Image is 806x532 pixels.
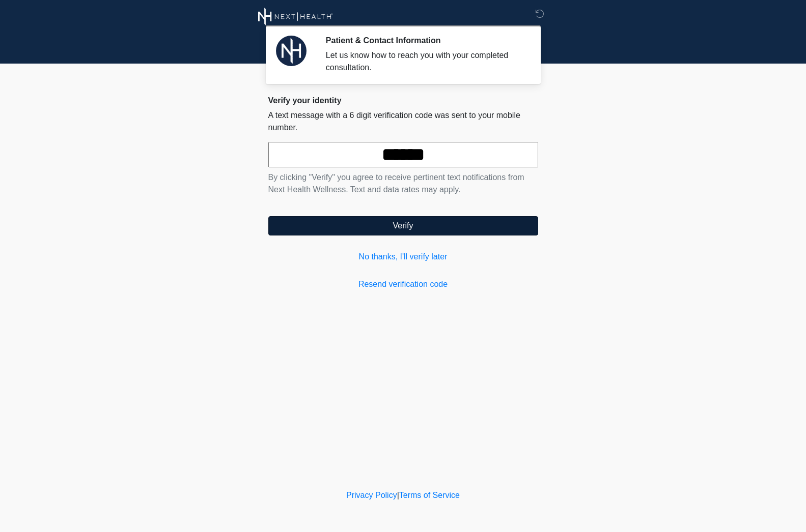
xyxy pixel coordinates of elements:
[268,278,538,290] a: Resend verification code
[397,491,399,499] a: |
[268,251,538,263] a: No thanks, I'll verify later
[268,96,538,105] h2: Verify your identity
[326,36,523,45] h2: Patient & Contact Information
[346,491,397,499] a: Privacy Policy
[399,491,460,499] a: Terms of Service
[268,171,538,196] p: By clicking "Verify" you agree to receive pertinent text notifications from Next Health Wellness....
[258,8,333,25] img: Next Health Wellness Logo
[268,109,538,134] p: A text message with a 6 digit verification code was sent to your mobile number.
[326,49,523,74] div: Let us know how to reach you with your completed consultation.
[268,216,538,235] button: Verify
[276,36,307,66] img: Agent Avatar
